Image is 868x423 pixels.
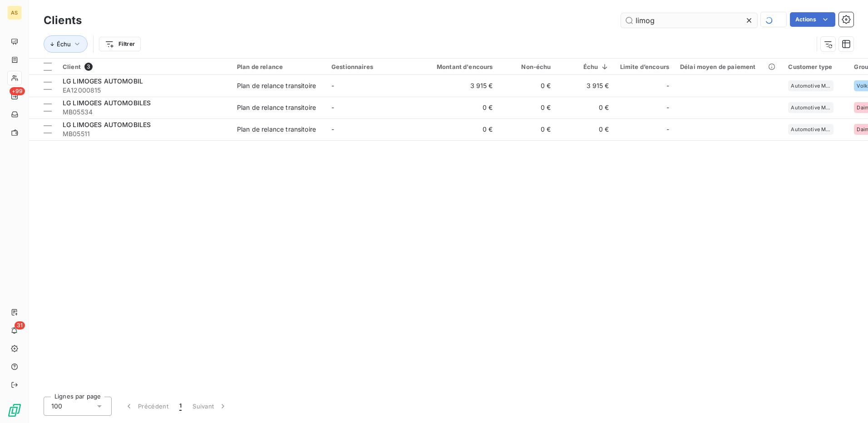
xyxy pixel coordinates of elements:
[187,397,233,416] button: Suivant
[99,37,141,51] button: Filtrer
[557,97,615,118] td: 0 €
[331,125,334,133] span: -
[788,63,843,70] div: Customer type
[791,83,831,89] span: Automotive Manufacturers
[57,40,71,48] span: Échu
[63,129,226,138] span: MB05511
[63,63,81,70] span: Client
[498,118,557,140] td: 0 €
[237,103,316,112] div: Plan de relance transitoire
[237,81,316,90] div: Plan de relance transitoire
[666,81,669,90] span: -
[174,397,187,416] button: 1
[331,82,334,89] span: -
[84,63,93,71] span: 3
[498,75,557,97] td: 0 €
[7,403,22,418] img: Logo LeanPay
[7,5,22,20] div: AS
[680,63,777,70] div: Délai moyen de paiement
[179,402,182,411] span: 1
[331,63,415,70] div: Gestionnaires
[504,63,551,70] div: Non-échu
[666,125,669,134] span: -
[63,86,226,95] span: EA12000815
[420,75,498,97] td: 3 915 €
[791,127,831,132] span: Automotive Manufacturers
[557,118,615,140] td: 0 €
[44,35,88,53] button: Échu
[837,392,859,414] iframe: Intercom live chat
[426,63,493,70] div: Montant d'encours
[44,12,82,29] h3: Clients
[420,118,498,140] td: 0 €
[498,97,557,118] td: 0 €
[15,321,25,330] span: 31
[790,12,835,27] button: Actions
[791,105,831,110] span: Automotive Manufacturers
[621,13,757,28] input: Rechercher
[63,77,143,85] span: LG LIMOGES AUTOMOBIL
[237,63,321,70] div: Plan de relance
[63,121,151,128] span: LG LIMOGES AUTOMOBILES
[63,108,226,117] span: MB05534
[51,402,62,411] span: 100
[10,87,25,95] span: +99
[331,103,334,111] span: -
[63,99,151,107] span: LG LIMOGES AUTOMOBILES
[666,103,669,112] span: -
[119,397,174,416] button: Précédent
[620,63,669,70] div: Limite d’encours
[420,97,498,118] td: 0 €
[557,75,615,97] td: 3 915 €
[562,63,609,70] div: Échu
[237,125,316,134] div: Plan de relance transitoire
